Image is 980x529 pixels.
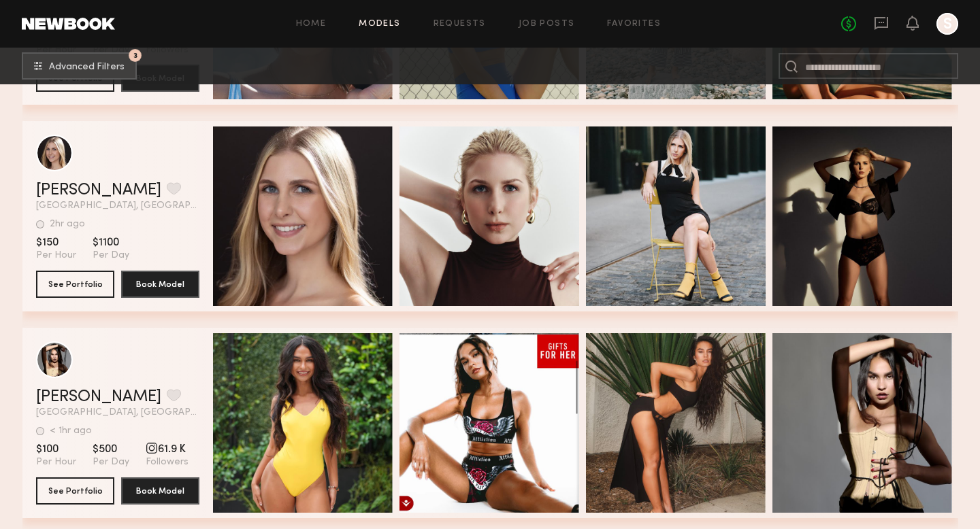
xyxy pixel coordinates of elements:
a: S [936,13,958,35]
span: Per Day [93,250,129,262]
button: See Portfolio [36,477,114,505]
span: Followers [146,456,189,468]
span: $500 [93,443,129,456]
div: < 1hr ago [50,426,92,436]
a: [PERSON_NAME] [36,182,161,199]
span: Advanced Filters [49,63,125,72]
a: Models [359,20,400,29]
a: Favorites [607,20,661,29]
button: Book Model [121,271,199,298]
a: [PERSON_NAME] [36,389,161,405]
span: 61.9 K [146,443,189,456]
a: Home [296,20,327,29]
span: $150 [36,236,76,250]
span: $1100 [93,236,129,250]
span: Per Hour [36,250,76,262]
a: Job Posts [519,20,575,29]
div: 2hr ago [50,220,85,229]
button: 3Advanced Filters [22,52,137,80]
span: [GEOGRAPHIC_DATA], [GEOGRAPHIC_DATA] [36,408,199,417]
a: Requests [434,20,486,29]
span: 3 [133,52,137,58]
span: $100 [36,443,76,456]
span: Per Hour [36,456,76,468]
button: See Portfolio [36,271,114,298]
button: Book Model [121,477,199,505]
span: [GEOGRAPHIC_DATA], [GEOGRAPHIC_DATA] [36,201,199,211]
span: Per Day [93,456,129,468]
